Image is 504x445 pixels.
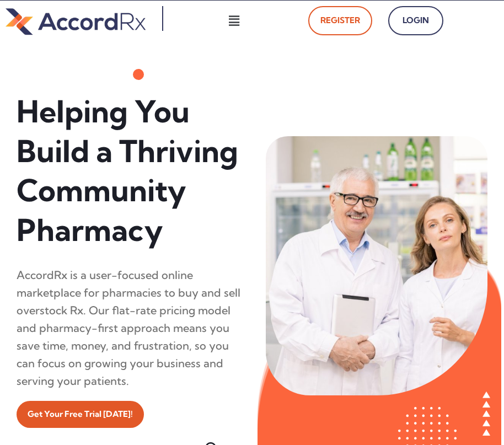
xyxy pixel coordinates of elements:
h1: Helping You Build a Thriving Community Pharmacy [17,92,244,250]
a: Register [308,6,372,35]
img: default-logo [6,6,146,37]
span: Register [320,13,360,29]
a: Get Your Free Trial [DATE]! [17,401,144,428]
span: Login [400,13,431,29]
div: AccordRx is a user-focused online marketplace for pharmacies to buy and sell overstock Rx. Our fl... [17,266,244,390]
span: Get Your Free Trial [DATE]! [28,406,133,422]
a: Login [388,6,443,35]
